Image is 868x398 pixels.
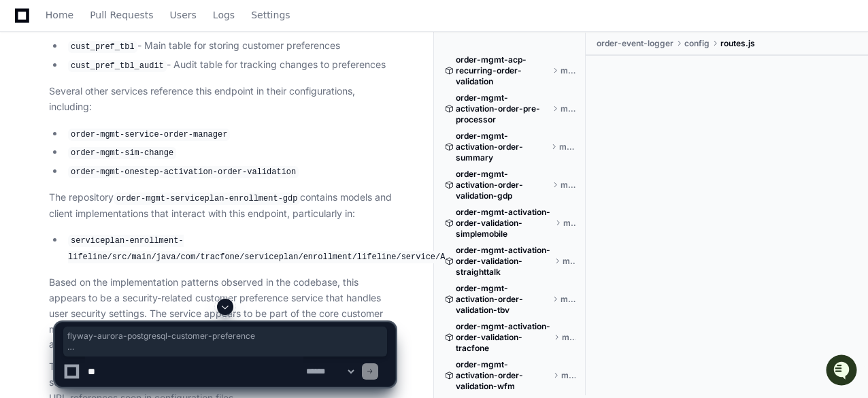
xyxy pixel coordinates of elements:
[64,38,395,54] li: - Main table for storing customer preferences
[561,180,575,190] span: master
[49,190,395,221] p: The repository contains models and client implementations that interact with this endpoint, parti...
[68,235,531,263] code: serviceplan-enrollment-lifeline/src/main/java/com/tracfone/serviceplan/enrollment/lifeline/servic...
[67,331,383,352] span: flyway-aurora-postgresql-customer-preference This repository contains the database schema definit...
[561,65,575,76] span: master
[64,57,395,73] li: - Audit table for tracking changes to preferences
[456,54,550,87] span: order-mgmt-acp-recurring-order-validation
[68,41,137,53] code: cust_pref_tbl
[456,93,550,125] span: order-mgmt-activation-order-pre-processor
[456,131,548,163] span: order-mgmt-activation-order-summary
[49,275,395,352] p: Based on the implementation patterns observed in the codebase, this appears to be a security-rela...
[90,11,153,19] span: Pull Requests
[135,143,165,153] span: Pylon
[456,169,550,201] span: order-mgmt-activation-order-validation-gdp
[456,207,552,239] span: order-mgmt-activation-order-validation-simplemobile
[46,115,197,126] div: We're offline, but we'll be back soon!
[231,105,248,122] button: Start new chat
[561,294,575,305] span: master
[720,38,755,49] span: routes.js
[14,54,248,76] div: Welcome
[170,11,197,19] span: Users
[114,193,300,205] code: order-mgmt-serviceplan-enrollment-gdp
[14,14,41,41] img: PlayerZero
[563,256,575,267] span: master
[563,218,576,229] span: master
[14,101,38,126] img: 1756235613930-3d25f9e4-fa56-45dd-b3ad-e072dfbd1548
[456,283,550,316] span: order-mgmt-activation-order-validation-tbv
[824,353,861,390] iframe: Open customer support
[684,38,710,49] span: config
[68,60,167,72] code: cust_pref_tbl_audit
[456,245,552,278] span: order-mgmt-activation-order-validation-straighttalk
[561,103,575,114] span: master
[68,129,230,141] code: order-mgmt-service-order-manager
[96,142,165,153] a: Powered byPylon
[46,11,73,19] span: Home
[251,11,290,19] span: Settings
[68,166,299,178] code: order-mgmt-onestep-activation-order-validation
[46,101,223,115] div: Start new chat
[49,84,395,115] p: Several other services reference this endpoint in their configurations, including:
[68,147,176,159] code: order-mgmt-sim-change
[213,11,235,19] span: Logs
[559,142,575,152] span: master
[597,38,673,49] span: order-event-logger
